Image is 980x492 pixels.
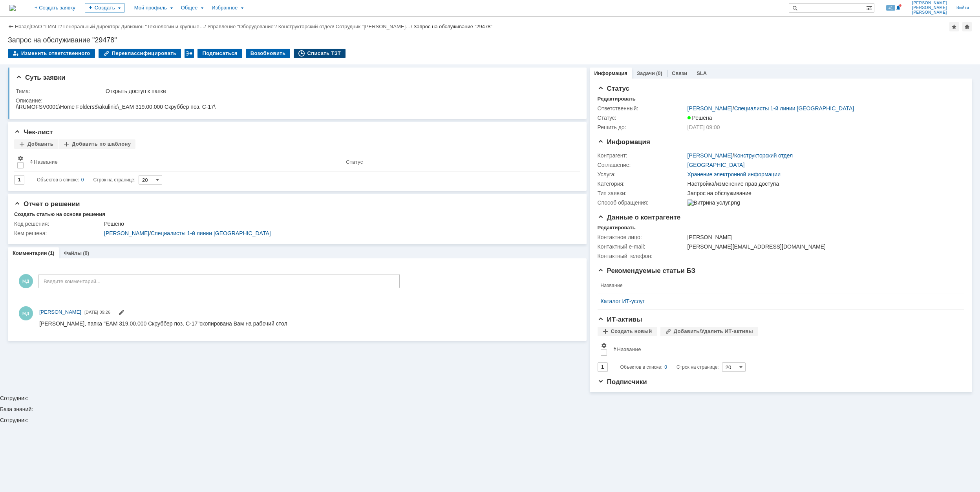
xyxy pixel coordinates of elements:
[207,24,276,29] a: Управление "Оборудование"
[185,49,194,58] div: Работа с массовостью
[31,24,64,29] div: /
[598,316,642,323] span: ИТ-активы
[687,171,781,177] a: Хранение электронной информации
[17,155,24,161] span: Настройки
[63,24,121,29] div: /
[886,5,895,11] span: 41
[598,162,686,168] div: Соглашение:
[63,24,118,29] a: Генеральный директор
[610,339,958,359] th: Название
[637,70,655,76] a: Задачи
[151,230,271,236] a: Специалисты 1-й линии [GEOGRAPHIC_DATA]
[106,88,573,94] div: Открыть доступ к папке
[912,5,947,10] span: [PERSON_NAME]
[912,10,947,15] span: [PERSON_NAME]
[687,162,745,168] a: [GEOGRAPHIC_DATA]
[687,243,959,250] div: [PERSON_NAME][EMAIL_ADDRESS][DOMAIN_NAME]
[598,105,686,112] div: Ответственный:
[15,24,29,29] a: Назад
[672,70,687,76] a: Связи
[14,230,102,236] div: Кем решена:
[16,88,104,94] div: Тема:
[598,199,686,206] div: Способ обращения:
[687,190,959,196] div: Запрос на обслуживание
[598,214,681,221] span: Данные о контрагенте
[687,105,733,112] a: [PERSON_NAME]
[85,3,125,13] div: Создать
[39,308,81,316] a: [PERSON_NAME]
[687,181,959,187] div: Настройка/изменение прав доступа
[598,234,686,240] div: Контактное лицо:
[962,22,972,31] div: Сделать домашней страницей
[104,230,573,236] div: /
[34,159,58,165] div: Название
[29,23,31,29] div: |
[598,138,650,146] span: Информация
[734,152,793,159] a: Конструкторский отдел
[121,24,207,29] div: /
[83,250,89,256] div: (0)
[100,310,111,315] span: 09:26
[687,152,793,159] div: /
[27,152,343,172] th: Название
[16,74,65,81] span: Суть заявки
[656,70,662,76] div: (0)
[598,96,636,102] div: Редактировать
[866,4,874,11] span: Расширенный поиск
[687,105,854,112] div: /
[207,24,278,29] div: /
[39,309,81,315] span: [PERSON_NAME]
[598,181,686,187] div: Категория:
[336,24,414,29] div: /
[278,24,333,29] a: Конструкторский отдел
[118,310,124,316] span: Редактировать
[81,175,84,185] div: 0
[598,115,686,121] div: Статус:
[687,124,720,130] span: [DATE] 09:00
[84,310,98,315] span: [DATE]
[594,70,627,76] a: Информация
[336,24,411,29] a: Сотрудник "[PERSON_NAME]…
[687,152,733,159] a: [PERSON_NAME]
[598,85,629,92] span: Статус
[9,5,16,11] a: Перейти на домашнюю страницу
[14,200,80,208] span: Отчет о решении
[598,124,686,130] div: Решить до:
[13,250,47,256] a: Комментарии
[343,152,574,172] th: Статус
[37,177,79,183] span: Объектов в списке:
[14,221,102,227] div: Код решения:
[949,22,959,31] div: Добавить в избранное
[601,298,955,304] a: Каталог ИТ-услуг
[687,199,740,206] img: Витрина услуг.png
[346,159,363,165] div: Статус
[598,225,636,231] div: Редактировать
[14,128,53,136] span: Чек-лист
[617,346,641,352] div: Название
[601,342,607,349] span: Настройки
[664,362,667,372] div: 0
[598,190,686,196] div: Тип заявки:
[121,24,205,29] a: Дивизион "Технологии и крупные…
[598,278,958,293] th: Название
[598,171,686,177] div: Услуга:
[104,221,573,227] div: Решено
[104,230,149,236] a: [PERSON_NAME]
[687,115,712,121] span: Решена
[620,364,662,370] span: Объектов в списке:
[9,5,16,11] img: logo
[64,250,82,256] a: Файлы
[598,267,696,274] span: Рекомендуемые статьи БЗ
[413,24,492,29] div: Запрос на обслуживание "29478"
[620,362,719,372] i: Строк на странице:
[278,24,336,29] div: /
[37,175,135,185] i: Строк на странице:
[734,105,854,112] a: Специалисты 1-й линии [GEOGRAPHIC_DATA]
[697,70,707,76] a: SLA
[598,152,686,159] div: Контрагент:
[912,1,947,5] span: [PERSON_NAME]
[19,274,33,288] span: МД
[598,243,686,250] div: Контактный e-mail:
[14,211,105,218] div: Создать статью на основе решения
[8,36,972,44] div: Запрос на обслуживание "29478"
